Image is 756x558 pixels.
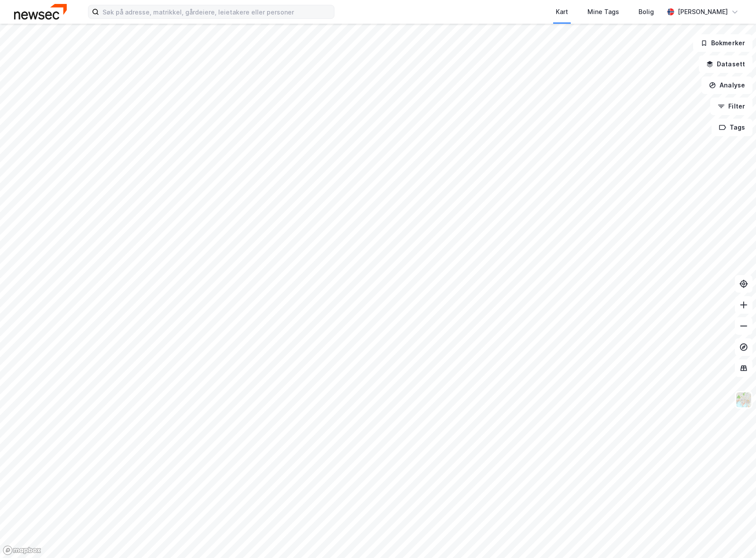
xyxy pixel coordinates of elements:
div: Kontrollprogram for chat [712,516,756,558]
div: Mine Tags [587,7,619,17]
div: Kart [556,7,568,17]
div: [PERSON_NAME] [678,7,728,17]
input: Søk på adresse, matrikkel, gårdeiere, leietakere eller personer [99,5,334,18]
img: newsec-logo.f6e21ccffca1b3a03d2d.png [14,4,67,19]
iframe: Chat Widget [712,516,756,558]
div: Bolig [639,7,654,17]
